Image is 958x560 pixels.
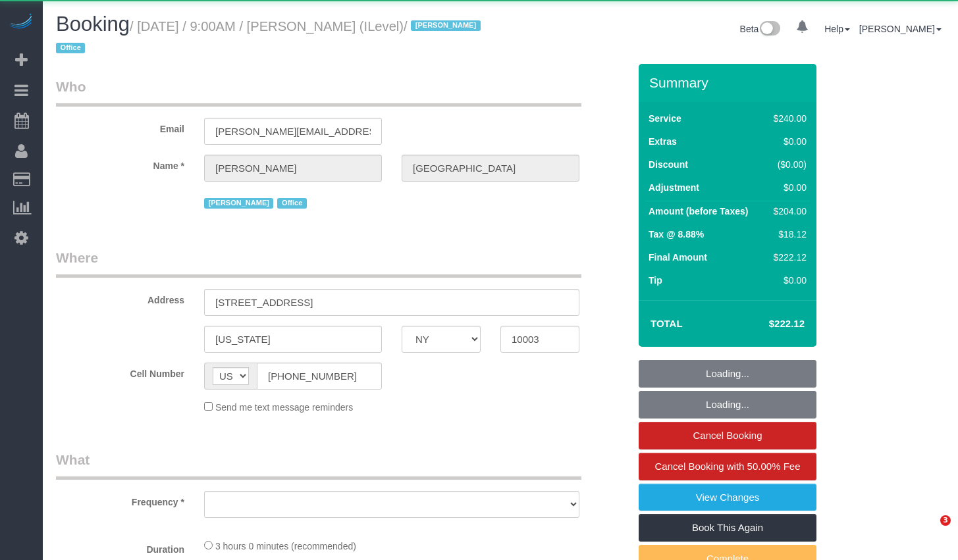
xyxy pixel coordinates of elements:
[768,251,807,264] div: $222.12
[411,20,480,31] span: [PERSON_NAME]
[649,75,810,90] h3: Summary
[730,318,805,330] h4: $222.12
[46,491,194,509] label: Frequency *
[204,155,382,182] input: First Name
[215,541,356,551] span: 3 hours 0 minutes (recommended)
[8,13,34,32] img: Automaid Logo
[56,43,85,53] span: Office
[46,538,194,556] label: Duration
[500,326,579,353] input: Zip Code
[204,118,382,145] input: Email
[56,77,581,107] legend: Who
[649,205,748,218] label: Amount (before Taxes)
[639,422,816,449] a: Cancel Booking
[215,402,353,413] span: Send me text message reminders
[46,155,194,172] label: Name *
[46,289,194,307] label: Address
[204,326,382,353] input: City
[649,251,707,264] label: Final Amount
[56,19,485,56] small: / [DATE] / 9:00AM / [PERSON_NAME] (ILevel)
[649,112,681,125] label: Service
[46,118,194,136] label: Email
[768,181,807,194] div: $0.00
[649,181,699,194] label: Adjustment
[402,155,579,182] input: Last Name
[824,24,850,34] a: Help
[649,228,704,241] label: Tax @ 8.88%
[655,461,801,472] span: Cancel Booking with 50.00% Fee
[56,248,581,278] legend: Where
[649,135,677,148] label: Extras
[940,515,951,526] span: 3
[257,363,382,390] input: Cell Number
[204,198,273,209] span: [PERSON_NAME]
[639,484,816,511] a: View Changes
[649,158,688,171] label: Discount
[651,318,683,329] strong: Total
[768,228,807,241] div: $18.12
[46,363,194,380] label: Cell Number
[639,453,816,480] a: Cancel Booking with 50.00% Fee
[740,24,781,34] a: Beta
[859,24,942,34] a: [PERSON_NAME]
[768,135,807,148] div: $0.00
[913,515,945,547] iframe: Intercom live chat
[768,112,807,125] div: $240.00
[639,514,816,542] a: Book This Again
[649,274,662,287] label: Tip
[768,205,807,218] div: $204.00
[56,13,130,36] span: Booking
[768,158,807,171] div: ($0.00)
[768,274,807,287] div: $0.00
[277,198,306,209] span: Office
[758,21,780,38] img: New interface
[56,450,581,480] legend: What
